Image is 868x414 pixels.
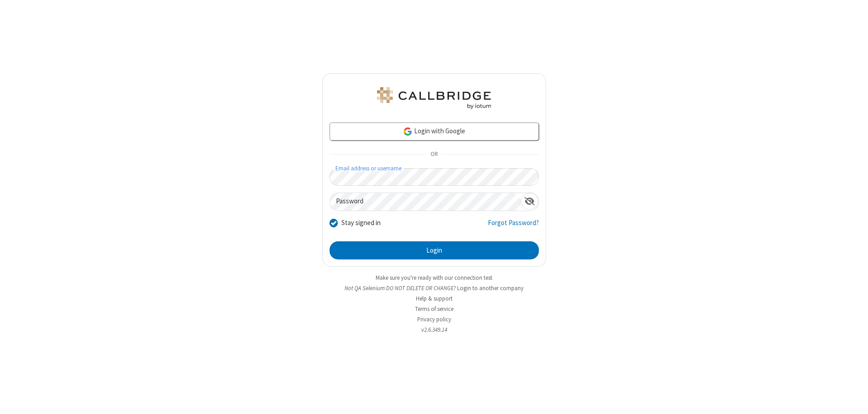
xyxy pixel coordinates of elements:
span: OR [427,148,441,161]
li: v2.6.349.14 [322,325,546,334]
a: Privacy policy [417,315,451,323]
a: Help & support [416,295,453,302]
label: Stay signed in [341,218,381,228]
a: Login with Google [330,122,539,141]
img: QA Selenium DO NOT DELETE OR CHANGE [375,87,493,109]
input: Password [330,193,521,211]
a: Terms of service [415,305,453,313]
li: Not QA Selenium DO NOT DELETE OR CHANGE? [322,284,546,292]
input: Email address or username [330,168,539,186]
a: Forgot Password? [488,218,539,235]
a: Make sure you're ready with our connection test [376,274,492,282]
img: google-icon.png [403,127,413,136]
button: Login [330,241,539,259]
button: Login to another company [457,284,524,292]
div: Show password [521,193,538,210]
